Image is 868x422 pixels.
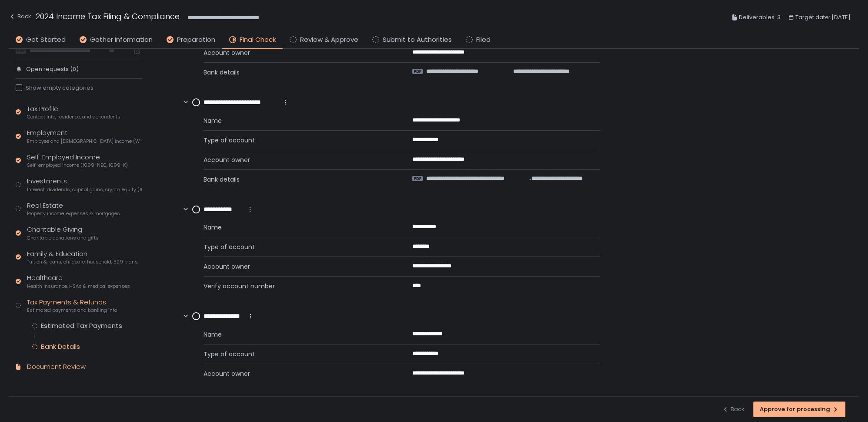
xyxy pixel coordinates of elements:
div: Back [722,405,744,413]
span: Final Check [240,35,276,45]
span: Type of account [204,350,391,358]
div: Employment [27,128,142,145]
span: Name [204,116,391,125]
div: Tax Profile [27,104,120,121]
span: Account owner [204,155,391,164]
span: Type of account [204,136,391,145]
span: Tuition & loans, childcare, household, 529 plans [27,259,138,265]
div: Real Estate [27,201,120,217]
div: Document Review [27,362,86,372]
div: Back [9,11,31,22]
span: Bank details [204,68,391,77]
span: Filed [476,35,491,45]
span: Verify account number [204,282,391,290]
span: Get Started [26,35,66,45]
span: Contact info, residence, and dependents [27,114,120,120]
button: Back [9,10,31,25]
span: Bank details [204,175,391,184]
span: Charitable donations and gifts [27,235,99,241]
div: Tax Payments & Refunds [27,297,117,314]
div: Healthcare [27,273,130,290]
div: Charitable Giving [27,225,99,241]
div: Self-Employed Income [27,152,128,169]
span: Target date: [DATE] [795,12,851,23]
div: Approve for processing [760,405,839,413]
span: Deliverables: 3 [739,12,781,23]
div: Bank Details [41,342,80,351]
div: Last year's filed returns [16,36,142,54]
div: Estimated Tax Payments [41,321,122,330]
div: Family & Education [27,249,138,266]
span: Type of account [204,243,391,251]
span: Gather Information [90,35,153,45]
span: Employee and [DEMOGRAPHIC_DATA] income (W-2s) [27,138,142,145]
div: Investments [27,176,142,193]
span: Open requests (0) [26,65,79,73]
span: Account owner [204,369,391,378]
span: Preparation [177,35,215,45]
span: Interest, dividends, capital gains, crypto, equity (1099s, K-1s) [27,186,142,193]
span: Account owner [204,262,391,271]
span: Estimated payments and banking info [27,307,117,314]
span: Self-employed income (1099-NEC, 1099-K) [27,162,128,169]
button: Back [722,402,744,417]
span: Review & Approve [300,35,358,45]
span: Account owner [204,48,391,57]
span: Name [204,223,391,232]
span: Health insurance, HSAs & medical expenses [27,283,130,290]
span: Property income, expenses & mortgages [27,210,120,217]
span: Submit to Authorities [383,35,452,45]
h1: 2024 Income Tax Filing & Compliance [36,10,180,22]
span: Name [204,330,391,339]
button: Approve for processing [753,402,845,417]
